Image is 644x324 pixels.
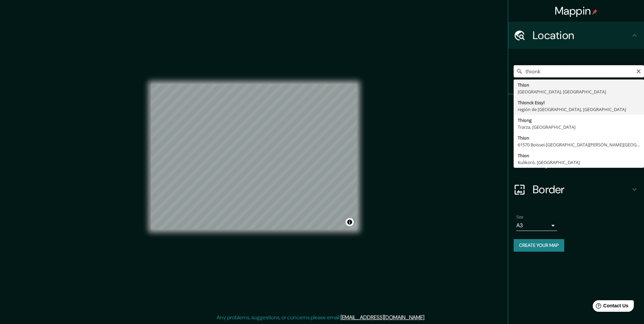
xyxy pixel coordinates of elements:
[508,94,644,122] div: Pins
[346,218,354,226] button: Toggle attribution
[508,122,644,149] div: Style
[518,99,640,106] div: Thionck Essyl
[636,68,641,74] button: Clear
[508,176,644,203] div: Border
[584,298,637,317] iframe: Help widget launcher
[514,239,564,252] button: Create your map
[533,156,630,169] h4: Layout
[514,65,644,77] input: Pick your city or area
[426,313,428,322] div: .
[518,134,640,141] div: Thion
[516,214,523,220] label: Size
[518,141,640,148] div: 61570 Boissei-[GEOGRAPHIC_DATA][PERSON_NAME][GEOGRAPHIC_DATA]
[508,22,644,49] div: Location
[508,149,644,176] div: Layout
[518,117,640,124] div: Thiong
[518,152,640,159] div: Thion
[518,159,640,166] div: Kulikoró, [GEOGRAPHIC_DATA]
[518,124,640,130] div: Trarza, [GEOGRAPHIC_DATA]
[518,106,640,113] div: región de [GEOGRAPHIC_DATA], [GEOGRAPHIC_DATA]
[592,9,597,15] img: pin-icon.png
[518,82,640,88] div: Thion
[518,88,640,95] div: [GEOGRAPHIC_DATA], [GEOGRAPHIC_DATA]
[516,220,557,231] div: A3
[533,29,630,42] h4: Location
[555,4,598,18] h4: Mappin
[425,313,426,322] div: .
[151,84,357,230] canvas: Map
[217,313,425,322] p: Any problems, suggestions, or concerns please email .
[533,183,630,196] h4: Border
[341,314,424,321] a: [EMAIL_ADDRESS][DOMAIN_NAME]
